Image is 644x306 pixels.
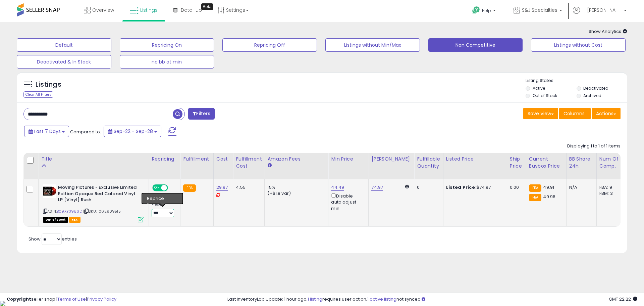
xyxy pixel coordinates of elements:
a: Privacy Policy [87,296,116,302]
span: 49.91 [543,184,554,190]
div: Num of Comp. [599,156,624,170]
p: Listing States: [526,78,627,84]
button: Sep-22 - Sep-28 [104,126,161,137]
div: Displaying 1 to 1 of 1 items [567,143,621,149]
div: FBM: 3 [599,190,622,196]
div: Amazon AI [152,195,175,201]
button: Listings without Min/Max [325,38,420,52]
div: N/A [569,184,591,190]
span: Listings [140,7,158,13]
b: Moving Pictures - Exclusive Limited Edition Opaque Red Colored Vinyl LP [Vinyl] Rush [58,184,140,205]
span: Show Analytics [589,28,627,35]
a: 44.49 [331,184,344,191]
label: Out of Stock [533,93,557,98]
button: Last 7 Days [24,126,69,137]
span: 49.96 [543,193,555,200]
img: 41-xXCeZdjL._SL40_.jpg [43,184,56,198]
div: Current Buybox Price [529,156,563,170]
span: Help [482,8,491,13]
div: Amazon Fees [267,156,325,163]
h5: Listings [36,80,61,89]
span: 2025-10-7 22:22 GMT [609,296,637,302]
strong: Copyright [7,296,31,302]
div: $74.97 [446,184,502,190]
div: ASIN: [43,184,144,222]
a: B09XY3986D [57,209,82,214]
button: Filters [188,108,214,120]
div: Cost [216,156,230,163]
div: Clear All Filters [23,91,53,98]
div: 0 [417,184,438,190]
span: Last 7 Days [34,128,61,135]
div: 15% [267,184,323,190]
span: Columns [563,110,585,117]
div: BB Share 24h. [569,156,594,170]
span: OFF [167,185,178,191]
span: FBA [69,217,80,223]
div: 4.55 [236,184,259,190]
a: Hi [PERSON_NAME] [573,7,627,22]
div: (+$1.8 var) [267,190,323,196]
label: Deactivated [583,85,608,91]
small: FBA [183,184,196,192]
div: Min Price [331,156,366,163]
a: 1 listing [308,296,322,302]
span: Compared to: [70,129,101,135]
div: Tooltip anchor [201,3,213,10]
button: Repricing Off [222,38,317,52]
small: FBA [529,184,541,192]
span: Hi [PERSON_NAME] [582,7,622,13]
div: Fulfillable Quantity [417,156,440,170]
div: Preset: [152,202,175,217]
div: Ship Price [510,156,523,170]
i: Get Help [472,6,480,14]
a: 74.97 [371,184,383,191]
span: ON [153,185,161,191]
a: 1 active listing [367,296,396,302]
div: Last InventoryLab Update: 1 hour ago, requires user action, not synced. [227,296,637,303]
button: Actions [592,108,621,119]
button: Repricing On [120,38,214,52]
button: Non Competitive [428,38,523,52]
label: Active [533,85,545,91]
small: Amazon Fees. [267,163,271,169]
a: Terms of Use [57,296,86,302]
div: FBA: 9 [599,184,622,190]
button: Listings without Cost [531,38,626,52]
div: Repricing [152,156,177,163]
button: Save View [523,108,558,119]
div: Fulfillment Cost [236,156,262,170]
button: Columns [559,108,591,119]
button: Default [17,38,111,52]
small: FBA [529,194,541,201]
button: Deactivated & In Stock [17,55,111,69]
b: Listed Price: [446,184,477,190]
span: Overview [92,7,114,13]
label: Archived [583,93,601,98]
div: 0.00 [510,184,521,190]
span: Show: entries [29,236,77,242]
div: Title [41,156,146,163]
span: Sep-22 - Sep-28 [114,128,153,135]
div: [PERSON_NAME] [371,156,411,163]
span: DataHub [181,7,202,13]
button: no bb at min [120,55,214,69]
div: seller snap | | [7,296,116,303]
div: Fulfillment [183,156,210,163]
span: All listings that are currently out of stock and unavailable for purchase on Amazon [43,217,68,223]
div: Disable auto adjust min [331,192,363,212]
a: 29.97 [216,184,228,191]
span: S&J Specialties [522,7,557,13]
span: | SKU: 1062909515 [83,209,121,214]
a: Help [467,1,502,22]
div: Listed Price [446,156,504,163]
